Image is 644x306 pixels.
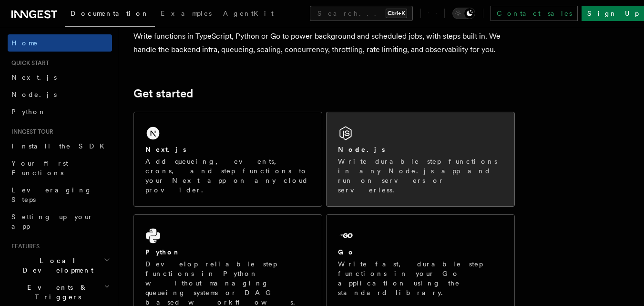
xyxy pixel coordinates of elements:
[11,213,93,230] span: Setting up your app
[145,247,181,257] h2: Python
[8,283,104,302] span: Events & Triggers
[133,30,515,56] p: Write functions in TypeScript, Python or Go to power background and scheduled jobs, with steps bu...
[338,247,355,257] h2: Go
[8,252,112,279] button: Local Development
[217,3,279,26] a: AgentKit
[491,6,578,21] a: Contact sales
[452,8,475,19] button: Toggle dark mode
[386,9,407,18] kbd: Ctrl+K
[145,157,310,195] p: Add queueing, events, crons, and step functions to your Next app on any cloud provider.
[8,181,112,208] a: Leveraging Steps
[8,208,112,235] a: Setting up your app
[8,34,112,52] a: Home
[155,3,217,26] a: Examples
[161,10,212,17] span: Examples
[11,74,57,81] span: Next.js
[8,279,112,306] button: Events & Triggers
[8,86,112,103] a: Node.js
[8,59,49,67] span: Quick start
[8,155,112,181] a: Your first Functions
[65,3,155,27] a: Documentation
[8,137,112,155] a: Install the SDK
[8,243,40,250] span: Features
[133,112,322,207] a: Next.jsAdd queueing, events, crons, and step functions to your Next app on any cloud provider.
[8,69,112,86] a: Next.js
[310,6,413,21] button: Search...Ctrl+K
[11,38,38,48] span: Home
[11,91,57,98] span: Node.js
[133,87,193,100] a: Get started
[223,10,274,17] span: AgentKit
[8,103,112,120] a: Python
[11,159,68,177] span: Your first Functions
[11,108,46,116] span: Python
[145,145,186,154] h2: Next.js
[338,259,503,297] p: Write fast, durable step functions in your Go application using the standard library.
[338,145,385,154] h2: Node.js
[11,186,92,203] span: Leveraging Steps
[326,112,515,207] a: Node.jsWrite durable step functions in any Node.js app and run on servers or serverless.
[11,142,110,150] span: Install the SDK
[8,256,104,275] span: Local Development
[8,128,53,136] span: Inngest tour
[338,157,503,195] p: Write durable step functions in any Node.js app and run on servers or serverless.
[71,10,149,17] span: Documentation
